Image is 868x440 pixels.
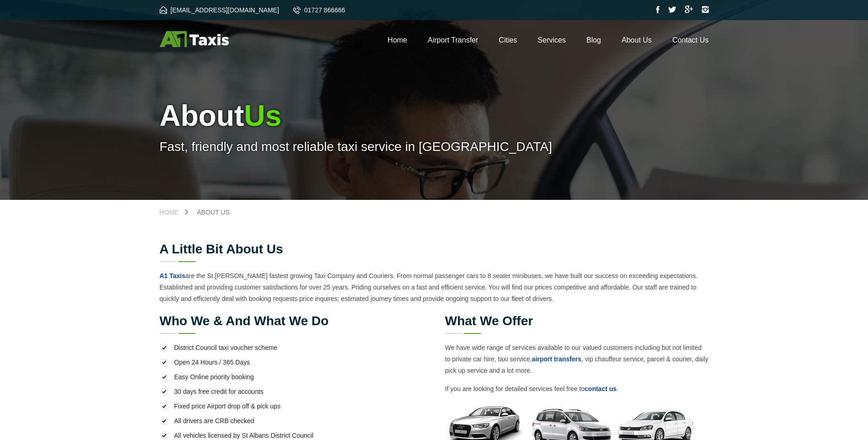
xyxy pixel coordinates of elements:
a: Airport Transfer [428,36,478,44]
span: Us [244,99,281,132]
h1: About [160,99,709,133]
a: Home [160,209,188,215]
img: Google Plus [685,5,693,13]
h2: A little bit about us [160,243,709,256]
h2: What we offer [445,315,709,327]
img: A1 Taxis St Albans LTD [160,31,229,47]
li: Open 24 Hours / 365 Days [160,357,423,368]
h2: Who we & and what we do [160,315,423,327]
a: A1 Taxis [160,272,186,279]
a: contact us [585,385,617,392]
a: Services [538,36,566,44]
li: Easy Online priority booking [160,371,423,382]
p: are the St.[PERSON_NAME] fastest growing Taxi Company and Couriers. From normal passenger cars to... [160,270,709,305]
li: 30 days free credit for accounts [160,386,423,397]
a: 01727 866666 [293,6,345,14]
p: We have wide range of services available to our valued customers including but not limited to pri... [445,342,709,376]
a: airport transfers [532,355,581,363]
img: Instagram [701,6,709,13]
a: Cities [499,36,517,44]
img: Twitter [668,6,676,13]
li: District Council taxi voucher scheme [160,342,423,353]
a: About Us [188,209,239,215]
a: [EMAIL_ADDRESS][DOMAIN_NAME] [160,6,279,14]
a: Blog [586,36,601,44]
a: Home [388,36,407,44]
img: Facebook [656,6,660,13]
p: Fast, friendly and most reliable taxi service in [GEOGRAPHIC_DATA] [160,140,709,154]
p: If you are looking for detailed services feel free to . [445,383,709,395]
li: All drivers are CRB checked [160,415,423,426]
li: Fixed price Airport drop off & pick ups [160,401,423,412]
a: Contact Us [672,36,708,44]
a: About Us [622,36,652,44]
